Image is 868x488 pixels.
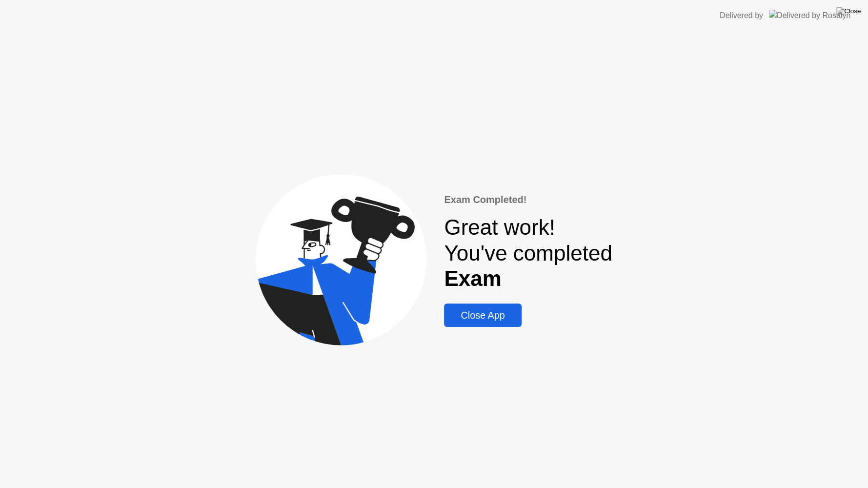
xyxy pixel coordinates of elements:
[720,10,763,21] div: Delivered by
[444,266,501,290] b: Exam
[444,304,521,327] button: Close App
[444,215,612,292] div: Great work! You've completed
[444,192,612,207] div: Exam Completed!
[447,310,518,321] div: Close App
[769,10,850,21] img: Delivered by Rosalyn
[836,7,861,15] img: Close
